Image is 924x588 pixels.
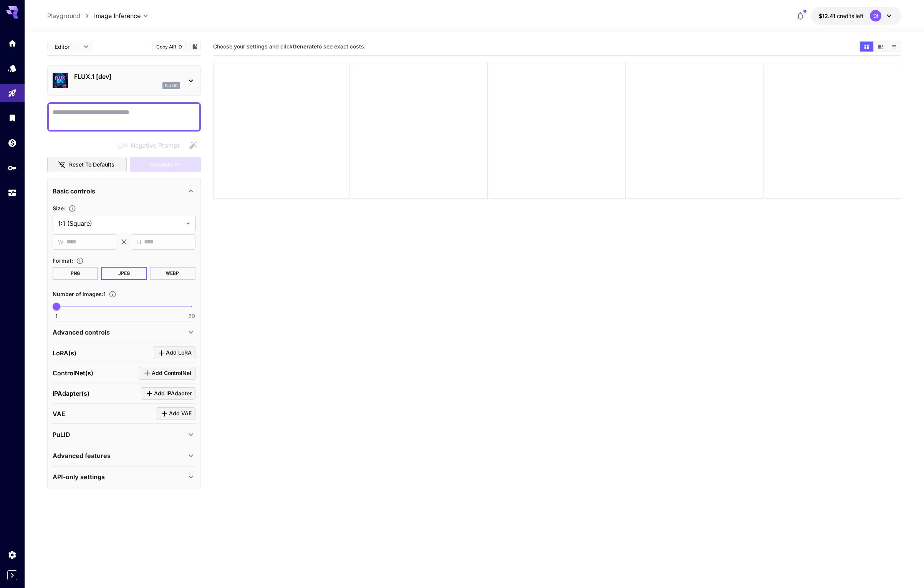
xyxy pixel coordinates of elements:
[47,157,127,173] button: Reset to defaults
[819,12,864,20] div: $12.40936
[73,257,87,265] button: Choose the file format for the output image.
[166,348,192,358] span: Add LoRA
[47,11,94,20] nav: breadcrumb
[154,389,192,398] span: Add IPAdapter
[8,63,17,73] div: Models
[53,468,195,486] div: API-only settings
[213,43,366,50] span: Choose your settings and click to see exact costs.
[7,570,17,580] button: Expand sidebar
[53,425,195,444] div: PuLID
[8,38,17,48] div: Home
[8,163,17,173] div: API Keys
[53,257,73,264] span: Format :
[137,238,141,247] span: H
[165,83,178,88] p: flux1d
[53,291,106,297] span: Number of images : 1
[152,41,187,52] button: Copy AIR ID
[55,312,58,320] span: 1
[53,69,195,92] div: FLUX.1 [dev]flux1d
[53,187,95,196] p: Basic controls
[152,368,192,378] span: Add ControlNet
[53,267,98,280] button: PNG
[53,205,65,212] span: Size :
[53,430,70,439] p: PuLID
[131,141,179,150] span: Negative Prompt
[55,43,79,51] span: Editor
[53,446,195,465] div: Advanced features
[53,451,111,460] p: Advanced features
[74,72,180,81] p: FLUX.1 [dev]
[106,290,119,298] button: Specify how many images to generate in a single request. Each image generation will be charged se...
[811,7,901,25] button: $12.40936DI
[65,205,79,212] button: Adjust the dimensions of the generated image by specifying its width and height in pixels, or sel...
[156,407,195,420] button: Click to add VAE
[53,323,195,341] div: Advanced controls
[8,88,17,98] div: Playground
[53,472,105,481] p: API-only settings
[53,409,65,418] p: VAE
[58,238,63,247] span: W
[153,346,195,359] button: Click to add LoRA
[860,42,873,52] button: Show images in grid view
[8,550,17,560] div: Settings
[859,41,901,52] div: Show images in grid viewShow images in video viewShow images in list view
[150,267,195,280] button: WEBP
[53,348,76,358] p: LoRA(s)
[94,11,141,20] span: Image Inference
[53,389,89,398] p: IPAdapter(s)
[887,42,901,52] button: Show images in list view
[139,367,195,380] button: Click to add ControlNet
[141,387,195,400] button: Click to add IPAdapter
[169,409,192,418] span: Add VAE
[8,113,17,123] div: Library
[8,138,17,148] div: Wallet
[53,368,93,378] p: ControlNet(s)
[115,140,185,150] span: Negative prompts are not compatible with the selected model.
[870,10,881,22] div: DI
[53,182,195,200] div: Basic controls
[819,13,837,19] span: $12.41
[874,42,887,52] button: Show images in video view
[101,267,147,280] button: JPEG
[191,42,198,51] button: Add to library
[293,43,317,50] b: Generate
[837,13,864,19] span: credits left
[53,328,110,337] p: Advanced controls
[47,11,80,20] a: Playground
[8,188,17,198] div: Usage
[188,312,195,320] span: 20
[58,219,183,228] span: 1:1 (Square)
